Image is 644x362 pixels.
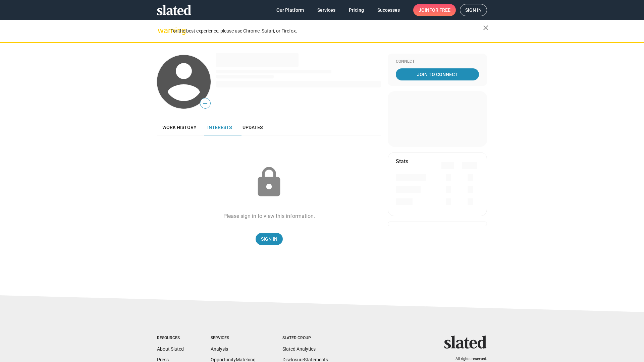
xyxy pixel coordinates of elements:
[396,59,479,64] div: Connect
[237,119,268,135] a: Updates
[211,346,228,352] a: Analysis
[460,4,487,16] a: Sign in
[413,4,456,16] a: Joinfor free
[349,4,364,16] span: Pricing
[207,125,232,130] span: Interests
[200,99,210,108] span: —
[261,233,277,245] span: Sign In
[256,233,283,245] a: Sign In
[465,4,482,16] span: Sign in
[157,346,184,352] a: About Slated
[372,4,405,16] a: Successes
[396,68,479,80] a: Join To Connect
[223,213,315,220] div: Please sign in to view this information.
[482,24,490,32] mat-icon: close
[276,4,304,16] span: Our Platform
[157,119,202,135] a: Work history
[202,119,237,135] a: Interests
[162,125,197,130] span: Work history
[377,4,400,16] span: Successes
[170,26,483,36] div: For the best experience, please use Chrome, Safari, or Firefox.
[343,4,369,16] a: Pricing
[397,68,478,80] span: Join To Connect
[158,26,166,35] mat-icon: warning
[282,336,328,341] div: Slated Group
[429,4,450,16] span: for free
[312,4,341,16] a: Services
[211,336,256,341] div: Services
[243,125,263,130] span: Updates
[252,166,286,199] mat-icon: lock
[157,336,184,341] div: Resources
[282,346,316,352] a: Slated Analytics
[317,4,335,16] span: Services
[271,4,309,16] a: Our Platform
[396,158,408,165] mat-card-title: Stats
[419,4,450,16] span: Join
